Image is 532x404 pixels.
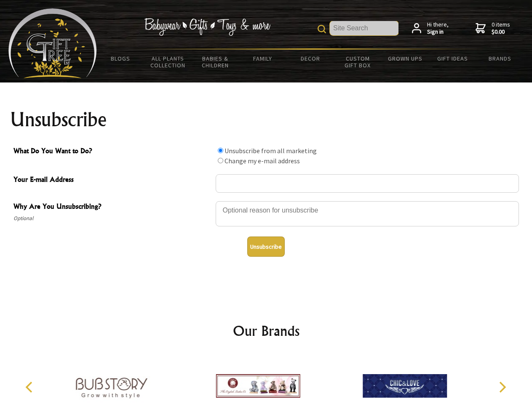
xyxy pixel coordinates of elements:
span: Optional [13,213,211,223]
strong: Sign in [427,28,449,36]
img: product search [318,25,326,33]
a: Family [239,50,287,67]
input: What Do You Want to Do? [218,148,223,153]
input: What Do You Want to Do? [218,158,223,163]
label: Unsubscribe from all marketing [225,146,317,155]
img: Babywear - Gifts - Toys & more [144,18,270,36]
a: Grown Ups [381,50,429,67]
button: Next [493,378,511,396]
a: Brands [476,50,524,67]
span: Why Are You Unsubscribing? [13,201,211,213]
a: BLOGS [97,50,144,67]
a: Custom Gift Box [334,50,382,74]
strong: $0.00 [492,28,510,36]
label: Change my e-mail address [225,157,300,165]
a: 0 items$0.00 [476,21,510,36]
textarea: Why Are You Unsubscribing? [216,201,519,226]
input: Your E-mail Address [216,174,519,193]
a: Hi there,Sign in [412,21,449,36]
button: Unsubscribe [247,237,285,257]
input: Site Search [330,21,398,35]
span: 0 items [492,21,510,36]
a: Babies & Children [192,50,239,74]
img: Babyware - Gifts - Toys and more... [8,8,97,78]
a: Gift Ideas [429,50,476,67]
a: Decor [286,50,334,67]
span: What Do You Want to Do? [13,146,211,158]
h1: Unsubscribe [10,109,522,130]
button: Previous [21,378,40,396]
a: All Plants Collection [144,50,192,74]
span: Hi there, [427,21,449,36]
span: Your E-mail Address [13,174,211,186]
h2: Our Brands [17,321,516,341]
